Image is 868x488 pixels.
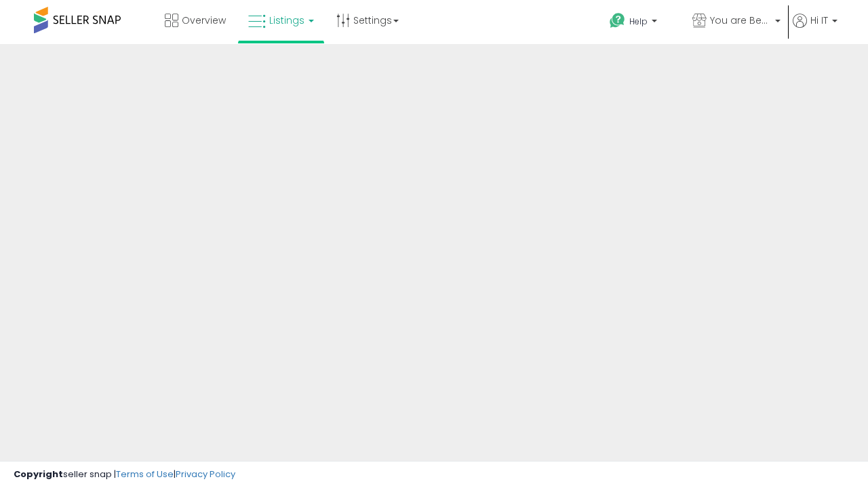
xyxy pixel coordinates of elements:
[629,16,648,27] span: Help
[14,468,63,481] strong: Copyright
[269,14,304,27] span: Listings
[182,14,226,27] span: Overview
[599,2,680,44] a: Help
[710,14,771,27] span: You are Beautiful ([GEOGRAPHIC_DATA])
[810,14,828,27] span: Hi IT
[793,14,837,44] a: Hi IT
[609,12,626,29] i: Get Help
[176,468,235,481] a: Privacy Policy
[14,468,235,481] div: seller snap | |
[116,468,174,481] a: Terms of Use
